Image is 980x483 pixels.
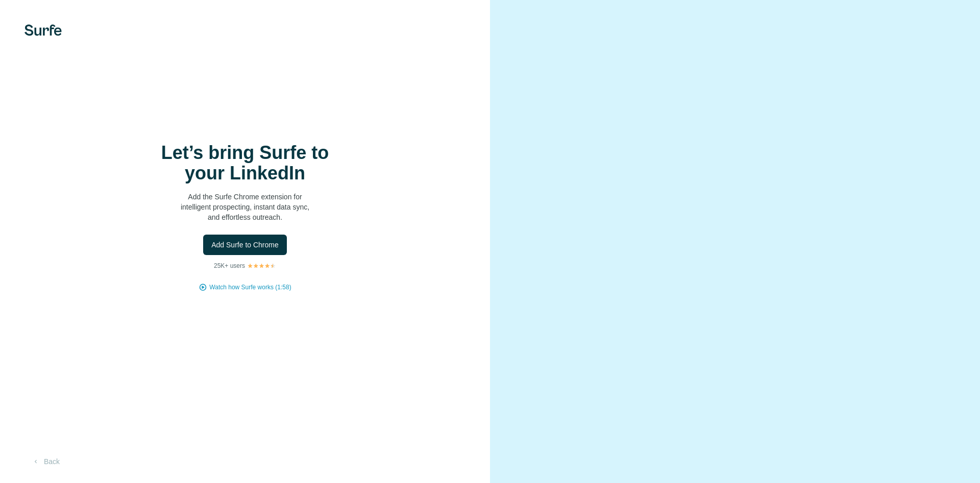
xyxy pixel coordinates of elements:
[209,283,291,292] button: Watch how Surfe works (1:58)
[143,143,347,183] h1: Let’s bring Surfe to your LinkedIn
[24,25,62,36] img: Surfe's logo
[24,452,67,471] button: Back
[211,240,279,250] span: Add Surfe to Chrome
[247,263,276,269] img: Rating Stars
[203,235,287,255] button: Add Surfe to Chrome
[143,192,347,222] p: Add the Surfe Chrome extension for intelligent prospecting, instant data sync, and effortless out...
[214,261,245,270] p: 25K+ users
